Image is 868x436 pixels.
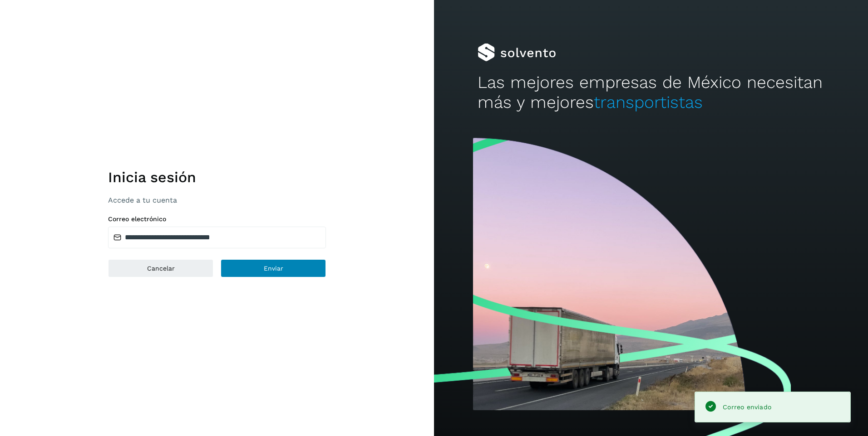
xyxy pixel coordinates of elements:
[108,215,326,223] label: Correo electrónico
[108,196,326,204] p: Accede a tu cuenta
[478,73,825,113] h2: Las mejores empresas de México necesitan más y mejores
[147,265,175,271] span: Cancelar
[108,169,326,186] h1: Inicia sesión
[594,92,703,112] span: transportistas
[221,259,326,277] button: Enviar
[723,403,771,411] span: Correo enviado
[108,259,213,277] button: Cancelar
[264,265,283,271] span: Enviar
